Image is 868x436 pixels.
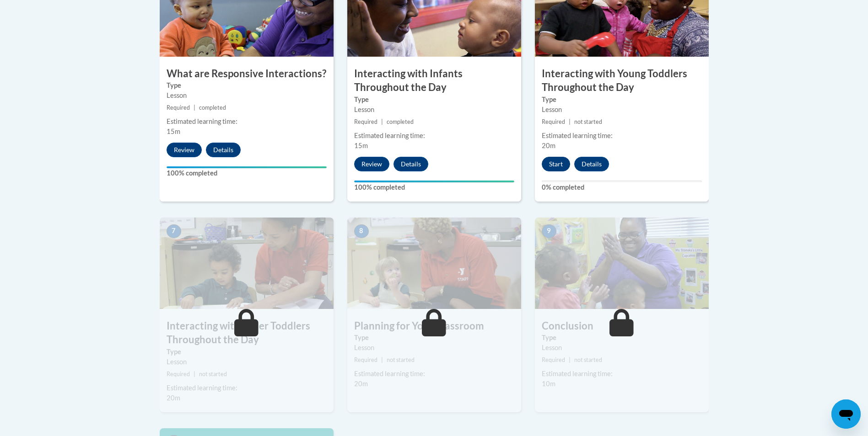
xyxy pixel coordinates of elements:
[354,95,514,105] label: Type
[387,118,414,125] span: completed
[542,95,702,105] label: Type
[354,157,389,171] button: Review
[167,143,202,157] button: Review
[167,128,180,135] span: 15m
[354,224,369,238] span: 8
[542,356,565,363] span: Required
[354,118,377,125] span: Required
[354,142,368,149] span: 15m
[167,104,190,111] span: Required
[167,347,327,357] label: Type
[160,67,334,81] h3: What are Responsive Interactions?
[347,319,521,333] h3: Planning for Your Classroom
[194,371,195,378] span: |
[574,157,609,171] button: Details
[167,117,327,127] div: Estimated learning time:
[206,143,241,157] button: Details
[574,356,602,363] span: not started
[160,319,334,347] h3: Interacting with Older Toddlers Throughout the Day
[542,142,555,149] span: 20m
[387,356,415,363] span: not started
[542,157,570,171] button: Start
[381,356,383,363] span: |
[354,369,514,379] div: Estimated learning time:
[542,333,702,343] label: Type
[167,383,327,393] div: Estimated learning time:
[542,182,702,192] label: 0% completed
[535,319,709,333] h3: Conclusion
[167,90,327,101] div: Lesson
[535,67,709,95] h3: Interacting with Young Toddlers Throughout the Day
[194,104,195,111] span: |
[381,118,383,125] span: |
[167,166,327,168] div: Your progress
[354,343,514,353] div: Lesson
[542,343,702,353] div: Lesson
[167,394,180,402] span: 20m
[569,118,571,125] span: |
[542,131,702,141] div: Estimated learning time:
[569,356,571,363] span: |
[354,333,514,343] label: Type
[167,80,327,90] label: Type
[542,224,556,238] span: 9
[199,371,227,378] span: not started
[542,118,565,125] span: Required
[354,181,514,182] div: Your progress
[394,157,428,171] button: Details
[831,399,861,429] iframe: Button to launch messaging window
[167,371,190,378] span: Required
[199,104,226,111] span: completed
[347,67,521,95] h3: Interacting with Infants Throughout the Day
[347,218,521,309] img: Course Image
[354,105,514,115] div: Lesson
[354,131,514,141] div: Estimated learning time:
[574,118,602,125] span: not started
[167,224,181,238] span: 7
[167,357,327,367] div: Lesson
[160,218,334,309] img: Course Image
[354,182,514,192] label: 100% completed
[542,380,555,388] span: 10m
[535,218,709,309] img: Course Image
[354,380,368,388] span: 20m
[354,356,377,363] span: Required
[167,168,327,178] label: 100% completed
[542,369,702,379] div: Estimated learning time:
[542,105,702,115] div: Lesson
